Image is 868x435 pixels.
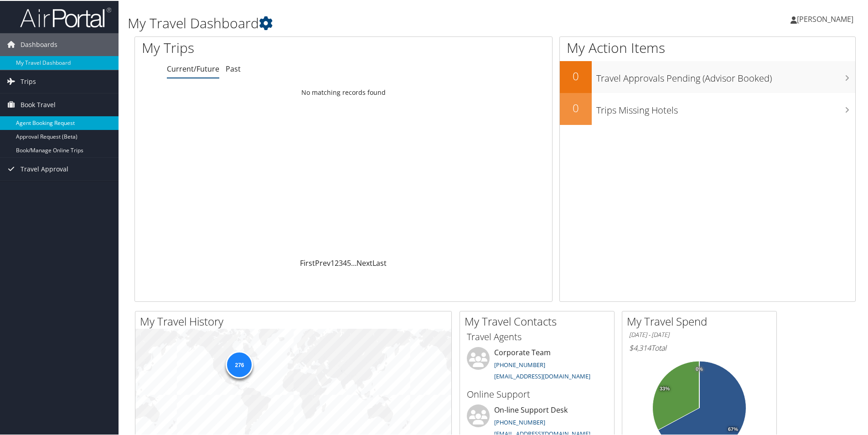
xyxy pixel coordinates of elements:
h3: Online Support [467,387,607,400]
h1: My Trips [142,37,372,57]
a: 0Travel Approvals Pending (Advisor Booked) [560,60,855,92]
a: [PHONE_NUMBER] [494,417,545,425]
h2: My Travel Spend [627,313,776,328]
span: Travel Approval [21,157,68,180]
a: First [300,257,315,267]
span: Trips [21,69,36,92]
h2: My Travel Contacts [465,313,614,328]
h6: Total [629,342,770,352]
h2: My Travel History [140,313,451,328]
li: Corporate Team [462,346,612,383]
a: 0Trips Missing Hotels [560,92,855,124]
h3: Travel Agents [467,330,607,342]
h6: [DATE] - [DATE] [629,330,770,338]
a: [EMAIL_ADDRESS][DOMAIN_NAME] [494,371,590,379]
a: 2 [335,257,339,267]
span: … [351,257,356,267]
td: No matching records found [135,83,552,100]
span: $4,314 [629,342,651,352]
a: Prev [315,257,331,267]
h1: My Action Items [560,37,855,57]
h2: 0 [560,67,592,83]
a: Current/Future [167,63,219,73]
span: Book Travel [21,93,56,115]
a: 3 [339,257,343,267]
a: Last [372,257,387,267]
tspan: 0% [696,366,703,371]
a: [PHONE_NUMBER] [494,360,545,368]
tspan: 67% [728,426,738,431]
h3: Trips Missing Hotels [596,98,855,116]
span: [PERSON_NAME] [797,13,853,23]
h2: 0 [560,99,592,115]
a: 4 [343,257,347,267]
a: 1 [331,257,335,267]
h1: My Travel Dashboard [128,13,618,32]
a: [PERSON_NAME] [790,5,863,32]
a: Next [356,257,372,267]
span: Dashboards [21,32,57,55]
tspan: 33% [660,385,670,391]
img: airportal-logo.png [20,6,111,27]
a: Past [226,63,241,73]
div: 276 [226,350,253,377]
h3: Travel Approvals Pending (Advisor Booked) [596,67,855,84]
a: 5 [347,257,351,267]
